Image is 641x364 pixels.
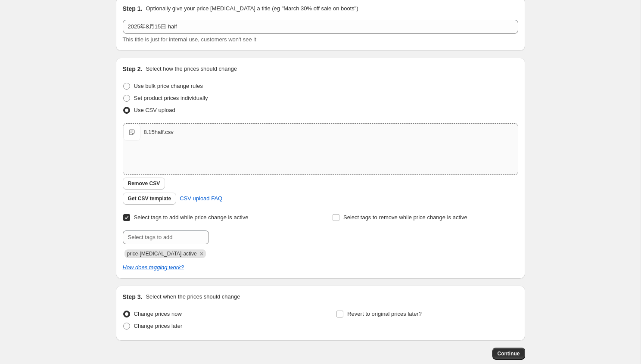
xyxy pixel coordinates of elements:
[134,214,249,221] span: Select tags to add while price change is active
[123,65,143,73] h2: Step 2.
[123,4,143,13] h2: Step 1.
[123,230,209,244] input: Select tags to add
[123,36,256,43] span: This title is just for internal use, customers won't see it
[144,128,174,137] div: 8.15half.csv
[123,264,184,271] a: How does tagging work?
[492,348,525,360] button: Continue
[347,311,422,317] span: Revert to original prices later?
[134,311,182,317] span: Change prices now
[127,251,197,257] span: price-change-job-active
[134,107,175,113] span: Use CSV upload
[134,83,203,89] span: Use bulk price change rules
[123,177,165,190] button: Remove CSV
[123,20,518,34] input: 30% off holiday sale
[146,4,358,13] p: Optionally give your price [MEDICAL_DATA] a title (eg "March 30% off sale on boots")
[128,195,171,202] span: Get CSV template
[134,95,208,101] span: Set product prices individually
[134,323,183,329] span: Change prices later
[174,192,227,205] a: CSV upload FAQ
[198,250,205,258] button: Remove price-change-job-active
[123,292,143,301] h2: Step 3.
[146,292,240,301] p: Select when the prices should change
[146,65,237,73] p: Select how the prices should change
[180,194,222,203] span: CSV upload FAQ
[128,180,160,187] span: Remove CSV
[123,193,177,205] button: Get CSV template
[343,214,467,221] span: Select tags to remove while price change is active
[498,350,520,357] span: Continue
